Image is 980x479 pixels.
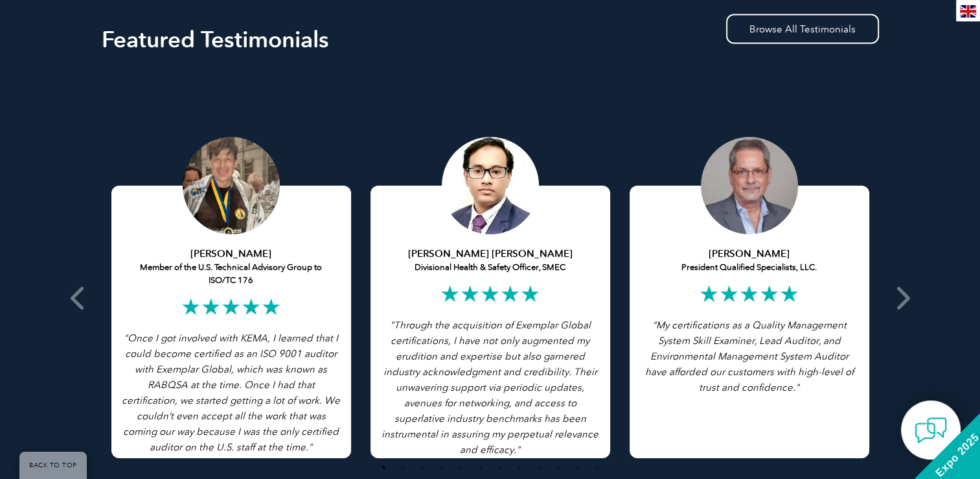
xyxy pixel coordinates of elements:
strong: [PERSON_NAME] [PERSON_NAME] [408,249,573,260]
button: 4 of 4 [435,461,448,474]
h5: Member of the U.S. Technical Advisory Group to ISO/TC 176 [121,248,341,288]
h5: Divisional Health & Safety Officer, SMEC [380,248,600,275]
h2: ★★★★★ [380,284,600,305]
button: 6 of 4 [474,461,487,474]
h2: Featured Testimonials [102,29,879,50]
button: 5 of 4 [455,461,468,474]
button: 11 of 4 [571,461,584,474]
img: en [960,5,976,18]
strong: [PERSON_NAME] [190,249,271,260]
button: 3 of 4 [416,461,429,474]
h2: ★★★★★ [639,284,860,305]
button: 10 of 4 [552,461,565,474]
button: 8 of 4 [513,461,526,474]
img: contact-chat.png [915,414,947,447]
a: BACK TO TOP [19,452,87,479]
i: "Once I got involved with KEMA, I learned that I could become certified as an ISO 9001 auditor wi... [122,333,340,454]
h5: President Qualified Specialists, LLC. [639,248,860,275]
button: 2 of 4 [396,461,409,474]
i: “My certifications as a Quality Management System Skill Examiner, Lead Auditor, and Environmental... [645,320,854,394]
button: 12 of 4 [591,461,604,474]
i: "Through the acquisition of Exemplar Global certifications, I have not only augmented my eruditio... [382,320,598,456]
button: 9 of 4 [532,461,545,474]
h2: ★★★★★ [121,297,341,318]
button: 1 of 4 [377,461,390,474]
a: Browse All Testimonials [726,14,879,44]
strong: [PERSON_NAME] [709,249,790,260]
button: 7 of 4 [494,461,507,474]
